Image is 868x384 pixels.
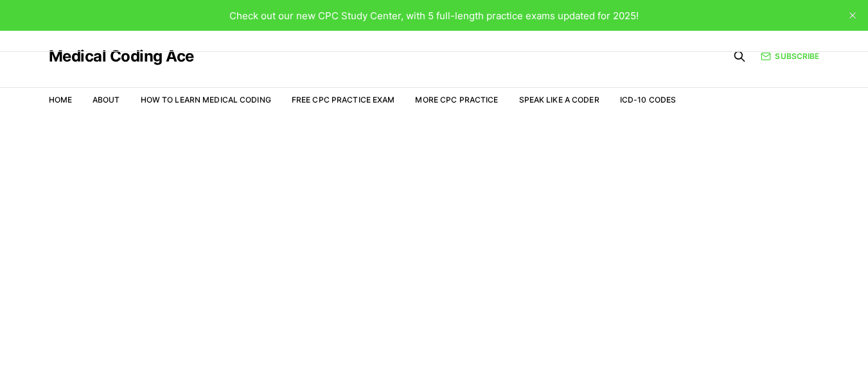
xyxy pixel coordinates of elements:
a: About [93,95,120,104]
a: Medical Coding Ace [49,49,194,64]
a: Free CPC Practice Exam [292,95,395,104]
a: Home [49,95,72,104]
a: How to Learn Medical Coding [141,95,271,104]
button: close [842,5,863,26]
iframe: portal-trigger [659,321,868,384]
a: Subscribe [761,51,819,62]
a: Speak Like a Coder [519,95,599,104]
a: More CPC Practice [415,95,498,104]
span: Check out our new CPC Study Center, with 5 full-length practice exams updated for 2025! [229,10,639,22]
a: ICD-10 Codes [620,95,676,104]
